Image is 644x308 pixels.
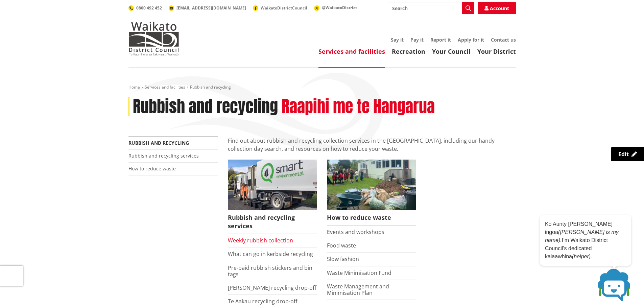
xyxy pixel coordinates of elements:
[133,97,278,117] h1: Rubbish and recycling
[391,37,404,43] a: Say it
[128,84,140,90] a: Home
[228,284,316,291] a: [PERSON_NAME] recycling drop-off
[228,210,317,234] span: Rubbish and recycling services
[322,5,357,10] span: @WaikatoDistrict
[410,37,424,43] a: Pay it
[545,229,619,243] em: ([PERSON_NAME] is my name).
[136,5,162,11] span: 0800 492 452
[327,228,384,236] a: Events and workshops
[327,210,416,226] span: How to reduce waste
[190,84,231,90] span: Rubbish and recycling
[458,37,484,43] a: Apply for it
[228,160,317,234] a: Rubbish and recycling services
[228,264,312,278] a: Pre-paid rubbish stickers and bin tags
[228,137,516,153] p: Find out about rubbish and recycling collection services in the [GEOGRAPHIC_DATA], including our ...
[327,269,391,277] a: Waste Minimisation Fund
[128,5,162,11] a: 0800 492 452
[261,5,307,11] span: WaikatoDistrictCouncil
[477,47,516,55] a: Your District
[228,237,293,244] a: Weekly rubbish collection
[128,22,179,55] img: Waikato District Council - Te Kaunihera aa Takiwaa o Waikato
[327,160,416,210] img: Reducing waste
[282,97,435,117] h2: Raapihi me te Hangarua
[572,254,591,259] em: (helper)
[128,152,199,159] a: Rubbish and recycling services
[228,298,297,305] a: Te Aakau recycling drop-off
[611,147,644,161] a: Edit
[618,150,629,158] span: Edit
[327,255,359,263] a: Slow fashion
[228,160,317,210] img: Rubbish and recycling services
[388,2,474,14] input: Search input
[491,37,516,43] a: Contact us
[169,5,246,11] a: [EMAIL_ADDRESS][DOMAIN_NAME]
[128,140,189,146] a: Rubbish and recycling
[545,220,626,261] p: Ko Aunty [PERSON_NAME] ingoa I’m Waikato District Council’s dedicated kaiaawhina .
[318,47,385,55] a: Services and facilities
[327,283,389,297] a: Waste Management and Minimisation Plan
[327,160,416,226] a: How to reduce waste
[314,5,357,10] a: @WaikatoDistrict
[392,47,425,55] a: Recreation
[228,250,313,258] a: What can go in kerbside recycling
[327,242,356,249] a: Food waste
[128,165,176,172] a: How to reduce waste
[432,47,471,55] a: Your Council
[478,2,516,14] a: Account
[145,84,185,90] a: Services and facilities
[253,5,307,11] a: WaikatoDistrictCouncil
[128,85,516,90] nav: breadcrumb
[430,37,451,43] a: Report it
[176,5,246,11] span: [EMAIL_ADDRESS][DOMAIN_NAME]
